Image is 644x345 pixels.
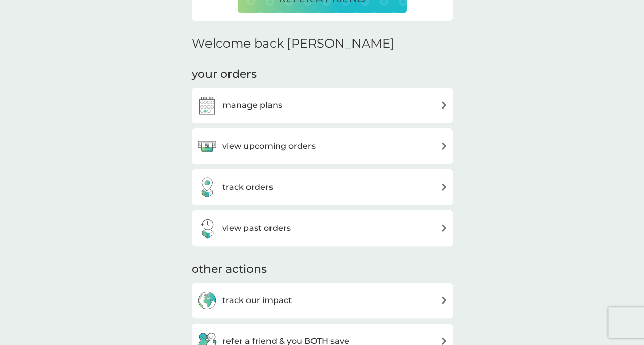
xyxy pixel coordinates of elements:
[222,140,316,153] h3: view upcoming orders
[440,337,448,345] img: arrow right
[440,296,448,304] img: arrow right
[440,183,448,191] img: arrow right
[192,262,267,277] h3: other actions
[222,99,282,112] h3: manage plans
[192,67,257,82] h3: your orders
[440,101,448,109] img: arrow right
[222,181,273,194] h3: track orders
[222,222,291,235] h3: view past orders
[222,294,292,307] h3: track our impact
[192,36,394,51] h2: Welcome back [PERSON_NAME]
[440,142,448,150] img: arrow right
[440,224,448,232] img: arrow right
